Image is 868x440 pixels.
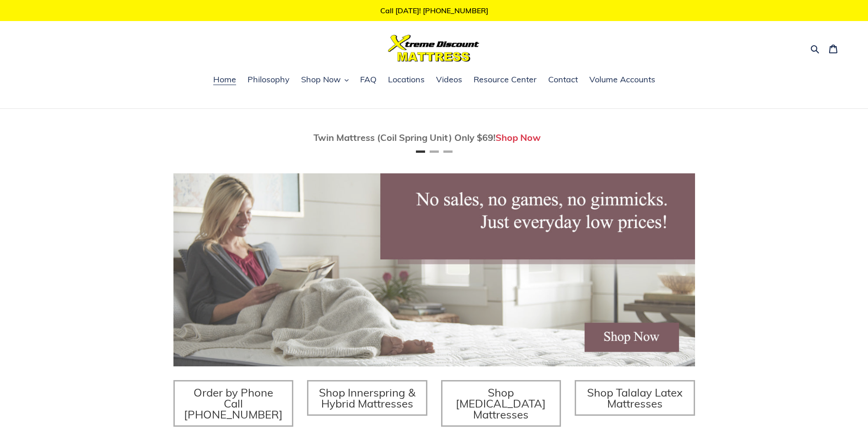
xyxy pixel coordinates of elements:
button: Page 3 [443,150,453,153]
a: Philosophy [243,73,294,87]
a: Volume Accounts [585,73,660,87]
span: Home [213,74,236,85]
a: FAQ [356,73,381,87]
span: Order by Phone Call [PHONE_NUMBER] [184,386,283,421]
span: Twin Mattress (Coil Spring Unit) Only $69! [313,132,496,143]
a: Shop Innerspring & Hybrid Mattresses [307,380,427,416]
span: Resource Center [474,74,537,85]
span: Shop [MEDICAL_DATA] Mattresses [456,386,546,421]
a: Shop Talalay Latex Mattresses [575,380,695,416]
button: Shop Now [297,73,353,87]
span: Videos [436,74,462,85]
span: Shop Innerspring & Hybrid Mattresses [319,386,415,410]
button: Page 2 [430,150,439,153]
span: Locations [388,74,425,85]
a: Shop [MEDICAL_DATA] Mattresses [441,380,561,427]
a: Home [209,73,241,87]
button: Page 1 [416,150,425,153]
span: Philosophy [248,74,290,85]
img: Xtreme Discount Mattress [388,35,480,62]
span: Volume Accounts [589,74,655,85]
a: Resource Center [469,73,541,87]
span: Shop Now [301,74,341,85]
a: Videos [431,73,467,87]
img: herobannermay2022-1652879215306_1200x.jpg [173,173,695,366]
a: Shop Now [496,132,541,143]
a: Locations [383,73,429,87]
span: Shop Talalay Latex Mattresses [587,386,683,410]
a: Order by Phone Call [PHONE_NUMBER] [173,380,294,427]
span: Contact [548,74,578,85]
span: FAQ [360,74,377,85]
a: Contact [544,73,582,87]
